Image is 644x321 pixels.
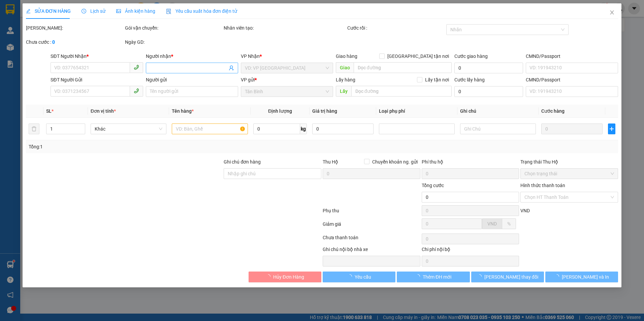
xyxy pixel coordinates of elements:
[172,123,248,134] input: VD: Bàn, Ghế
[116,8,155,14] span: Ảnh kiện hàng
[26,38,124,46] div: Chưa cước :
[454,63,523,73] input: Cước giao hàng
[224,168,321,179] input: Ghi chú đơn hàng
[300,123,307,134] span: kg
[26,9,31,13] span: edit
[385,52,452,60] span: [GEOGRAPHIC_DATA] tận nơi
[422,158,519,168] div: Phí thu hộ
[454,86,523,97] input: Cước lấy hàng
[336,62,354,73] span: Giao
[125,38,223,46] div: Ngày GD:
[125,24,223,32] div: Gói vận chuyển:
[336,86,351,97] span: Lấy
[241,76,333,83] div: VP gửi
[146,76,238,83] div: Người gửi
[603,3,621,22] button: Close
[95,124,162,134] span: Khác
[520,208,530,213] span: VND
[554,274,562,279] span: loading
[241,53,260,59] span: VP Nhận
[526,52,618,60] div: CMND/Passport
[484,273,538,281] span: [PERSON_NAME] thay đổi
[273,273,304,281] span: Hủy Đơn Hàng
[351,86,452,97] input: Dọc đường
[82,9,86,13] span: clock-circle
[487,221,497,226] span: VND
[609,10,615,15] span: close
[541,108,565,114] span: Cước hàng
[82,8,105,14] span: Lịch sử
[562,273,609,281] span: [PERSON_NAME] và In
[545,272,618,282] button: [PERSON_NAME] và In
[322,234,421,246] div: Chưa thanh toán
[26,24,124,32] div: [PERSON_NAME]:
[415,274,423,279] span: loading
[355,273,371,281] span: Yêu cầu
[520,158,618,166] div: Trạng thái Thu Hộ
[249,272,321,282] button: Hủy Đơn Hàng
[524,169,614,179] span: Chọn trạng thái
[541,123,602,134] input: 0
[224,24,346,32] div: Nhân viên tạo:
[397,272,470,282] button: Thêm ĐH mới
[46,108,52,114] span: SL
[51,76,143,83] div: SĐT Người Gửi
[323,272,395,282] button: Yêu cầu
[422,183,444,188] span: Tổng cước
[133,65,139,70] span: phone
[26,8,71,14] span: SỬA ĐƠN HÀNG
[29,143,249,150] div: Tổng: 1
[323,246,420,256] div: Ghi chú nội bộ nhà xe
[347,274,355,279] span: loading
[460,123,536,134] input: Ghi Chú
[347,24,445,32] div: Cước rồi :
[229,65,234,71] span: user-add
[29,123,39,134] button: delete
[454,77,485,82] label: Cước lấy hàng
[422,246,519,256] div: Chi phí nội bộ
[312,108,337,114] span: Giá trị hàng
[507,221,511,226] span: %
[376,105,457,118] th: Loại phụ phí
[52,39,55,45] b: 0
[608,123,615,134] button: plus
[116,9,121,13] span: picture
[369,158,420,166] span: Chuyển khoản ng. gửi
[266,274,273,279] span: loading
[166,8,237,14] span: Yêu cầu xuất hóa đơn điện tử
[526,76,618,83] div: CMND/Passport
[268,108,292,114] span: Định lượng
[91,108,116,114] span: Đơn vị tính
[423,273,451,281] span: Thêm ĐH mới
[172,108,194,114] span: Tên hàng
[336,77,355,82] span: Lấy hàng
[477,274,484,279] span: loading
[520,183,565,188] label: Hình thức thanh toán
[454,53,488,59] label: Cước giao hàng
[51,52,143,60] div: SĐT Người Nhận
[422,76,452,83] span: Lấy tận nơi
[323,159,338,165] span: Thu Hộ
[354,62,452,73] input: Dọc đường
[146,52,238,60] div: Người nhận
[457,105,539,118] th: Ghi chú
[608,126,615,132] span: plus
[336,53,357,59] span: Giao hàng
[133,88,139,94] span: phone
[224,159,261,165] label: Ghi chú đơn hàng
[245,86,329,97] span: Tân Bình
[166,9,171,14] img: icon
[322,207,421,219] div: Phụ thu
[322,220,421,232] div: Giảm giá
[471,272,544,282] button: [PERSON_NAME] thay đổi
